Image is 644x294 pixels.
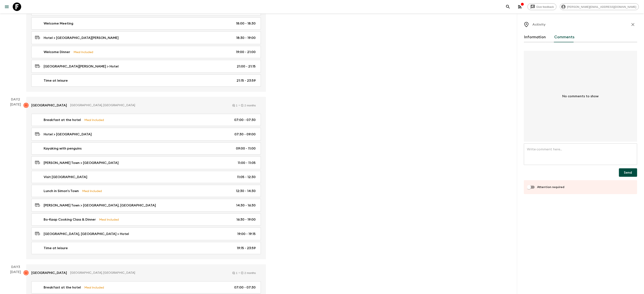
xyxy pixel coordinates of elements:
[44,49,70,55] p: Welcome Dinner
[237,231,256,236] p: 19:00 - 19:15
[534,5,556,8] span: Give feedback
[44,78,68,83] p: Time at leisure
[31,31,261,44] a: Hotel > [GEOGRAPHIC_DATA][PERSON_NAME]18:30 - 19:00
[537,185,565,189] span: Attention required
[44,35,119,40] p: Hotel > [GEOGRAPHIC_DATA][PERSON_NAME]
[10,102,21,259] div: [DATE]
[44,64,119,69] p: [GEOGRAPHIC_DATA][PERSON_NAME] > Hotel
[31,142,261,155] a: Kayaking with penguins09:00 - 11:00
[31,128,261,141] a: Hotel > [GEOGRAPHIC_DATA]07:30 - 09:00
[44,231,129,236] p: [GEOGRAPHIC_DATA], [GEOGRAPHIC_DATA] > Hotel
[532,22,546,27] p: Activity
[562,94,599,99] p: No comments to show
[84,118,104,122] p: Meal Included
[524,32,546,42] button: Information
[31,46,261,58] a: Welcome DinnerMeal Included19:00 - 21:00
[31,185,261,197] a: Lunch in Simon's TownMeal Included12:30 - 14:30
[44,146,82,151] p: Kayaking with penguins
[44,174,87,180] p: Visit [GEOGRAPHIC_DATA]
[31,103,67,108] p: [GEOGRAPHIC_DATA]
[31,60,261,73] a: [GEOGRAPHIC_DATA][PERSON_NAME] > Hotel21:00 - 21:15
[234,132,256,137] p: 07:30 - 09:00
[82,189,102,193] p: Meal Included
[3,3,11,11] button: menu
[99,217,119,222] p: Meal Included
[565,5,639,8] span: [PERSON_NAME][EMAIL_ADDRESS][DOMAIN_NAME]
[236,188,256,194] p: 12:30 - 14:30
[234,117,256,122] p: 07:00 - 07:30
[31,74,261,87] a: Time at leisure21:15 - 23:59
[84,285,104,290] p: Meal Included
[44,285,81,290] p: Breakfast at the hotel
[31,270,67,275] p: [GEOGRAPHIC_DATA]
[44,188,79,194] p: Lunch in Simon's Town
[236,21,256,26] p: 18:00 - 18:30
[44,160,119,165] p: [PERSON_NAME] Town > [GEOGRAPHIC_DATA]
[241,104,256,107] div: 2 months
[31,171,261,183] a: Visit [GEOGRAPHIC_DATA]11:05 - 12:30
[31,156,261,169] a: [PERSON_NAME] Town > [GEOGRAPHIC_DATA]11:00 - 11:05
[237,78,256,83] p: 21:15 - 23:59
[44,203,156,208] p: [PERSON_NAME] Town > [GEOGRAPHIC_DATA], [GEOGRAPHIC_DATA]
[232,104,237,107] div: 1
[31,227,261,240] a: [GEOGRAPHIC_DATA], [GEOGRAPHIC_DATA] > Hotel19:00 - 19:15
[31,114,261,126] a: Breakfast at the hotelMeal Included07:00 - 07:30
[232,272,237,274] div: 1
[31,199,261,212] a: [PERSON_NAME] Town > [GEOGRAPHIC_DATA], [GEOGRAPHIC_DATA]14:30 - 16:30
[237,174,256,180] p: 11:05 - 12:30
[26,97,266,114] a: [GEOGRAPHIC_DATA][GEOGRAPHIC_DATA], [GEOGRAPHIC_DATA]12 months
[70,271,227,275] p: [GEOGRAPHIC_DATA], [GEOGRAPHIC_DATA]
[73,50,93,54] p: Meal Included
[31,213,261,226] a: Bo-Kaap Cooking Class & DinnerMeal Included16:30 - 19:00
[237,246,256,251] p: 19:15 - 23:59
[26,264,266,281] a: [GEOGRAPHIC_DATA][GEOGRAPHIC_DATA], [GEOGRAPHIC_DATA]12 months
[241,272,256,274] div: 2 months
[504,3,512,11] button: search adventures
[31,17,261,30] a: Welcome Meeting18:00 - 18:30
[44,217,96,222] p: Bo-Kaap Cooking Class & Dinner
[236,35,256,40] p: 18:30 - 19:00
[44,21,73,26] p: Welcome Meeting
[5,97,26,102] p: Day 2
[554,32,575,42] button: Comments
[31,242,261,254] a: Time at leisure19:15 - 23:59
[70,103,227,107] p: [GEOGRAPHIC_DATA], [GEOGRAPHIC_DATA]
[234,285,256,290] p: 07:00 - 07:30
[528,3,557,10] a: Give feedback
[560,3,639,10] div: [PERSON_NAME][EMAIL_ADDRESS][DOMAIN_NAME]
[237,64,256,69] p: 21:00 - 21:15
[5,264,26,269] p: Day 3
[44,132,92,137] p: Hotel > [GEOGRAPHIC_DATA]
[44,246,68,251] p: Time at leisure
[236,49,256,55] p: 19:00 - 21:00
[238,160,256,165] p: 11:00 - 11:05
[236,146,256,151] p: 09:00 - 11:00
[236,217,256,222] p: 16:30 - 19:00
[619,168,637,177] button: Send
[44,117,81,122] p: Breakfast at the hotel
[31,281,261,294] a: Breakfast at the hotelMeal Included07:00 - 07:30
[236,203,256,208] p: 14:30 - 16:30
